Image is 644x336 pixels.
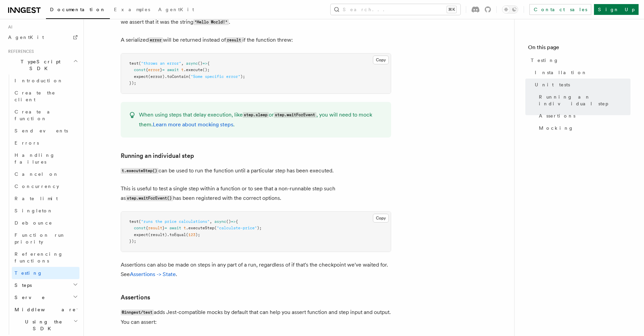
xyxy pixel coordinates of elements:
span: .execute [184,67,202,72]
span: () [198,61,202,66]
a: Mocking [536,122,630,134]
a: Unit tests [532,79,630,91]
span: expect [134,74,148,79]
span: "throws an error" [141,61,181,66]
button: Using the SDK [12,316,79,335]
span: ); [195,232,200,237]
span: Unit tests [535,81,570,88]
span: Testing [531,57,559,64]
span: result [148,226,162,230]
span: await [167,67,179,72]
span: Using the SDK [12,318,73,332]
span: AgentKit [158,7,194,12]
span: test [129,219,139,224]
a: Cancel on [12,168,79,180]
span: t [184,226,186,230]
span: (error) [148,74,165,79]
div: TypeScript SDK [5,75,79,335]
a: Introduction [12,75,79,87]
span: Serve [12,294,45,301]
span: Concurrency [15,184,59,189]
span: => [202,61,207,66]
button: Middleware [12,303,79,316]
a: Create a function [12,106,79,125]
span: Assertions [539,112,575,119]
a: Installation [532,66,630,79]
span: Singleton [15,208,53,213]
a: Errors [12,137,79,149]
span: Handling failures [15,152,55,165]
a: Singleton [12,205,79,217]
span: { [146,67,148,72]
span: Middleware [12,306,76,313]
button: Copy [373,56,389,64]
p: Assertions can also be made on steps in any part of a run, regardless of if that's the checkpoint... [121,260,391,279]
span: Debounce [15,220,52,226]
a: Learn more about mocking steps [153,121,233,128]
span: , [181,61,184,66]
button: Search...⌘K [331,4,460,15]
span: Create the client [15,90,55,102]
span: .executeStep [186,226,214,230]
code: step.waitForEvent() [126,195,173,201]
a: Handling failures [12,149,79,168]
code: "Hello World!" [193,19,229,25]
button: Copy [373,214,389,223]
span: async [214,219,226,224]
span: Function run priority [15,232,66,245]
span: test [129,61,139,66]
span: Documentation [50,7,106,12]
span: ); [257,226,262,230]
span: ( [186,232,188,237]
code: error [149,37,163,43]
span: ); [240,74,245,79]
a: Documentation [46,2,110,19]
span: async [186,61,198,66]
a: Rate limit [12,192,79,205]
span: } [160,67,162,72]
span: error [148,67,160,72]
p: adds Jest-compatible mocks by default that can help you assert function and step input and output... [121,308,391,327]
span: ( [139,61,141,66]
span: (); [202,67,210,72]
p: A serialized will be returned instead of if the function threw: [121,35,391,45]
a: Examples [110,2,154,18]
span: { [146,226,148,230]
span: Rate limit [15,196,58,201]
span: References [5,49,34,54]
a: Assertions [536,110,630,122]
span: "calculate-price" [217,226,257,230]
span: Installation [535,69,587,76]
span: Running an individual step [539,93,630,107]
p: can be used to run the function until a particular step has been executed. [121,166,391,176]
a: Function run priority [12,229,79,248]
span: (result) [148,232,167,237]
span: { [207,61,210,66]
span: "Some specific error" [191,74,240,79]
span: AgentKit [8,35,44,40]
span: Create a function [15,109,55,121]
span: ( [188,74,191,79]
span: expect [134,232,148,237]
a: Testing [528,54,630,66]
code: @inngest/test [121,310,154,315]
span: t [181,67,184,72]
span: Referencing functions [15,251,63,264]
span: await [169,226,181,230]
button: Steps [12,279,79,291]
kbd: ⌘K [447,6,456,13]
span: const [134,226,146,230]
span: Cancel on [15,171,59,177]
span: = [165,226,167,230]
span: "runs the price calculations" [141,219,210,224]
span: Mocking [539,125,574,131]
span: { [236,219,238,224]
span: ( [214,226,217,230]
a: Create the client [12,87,79,106]
a: AgentKit [154,2,198,18]
code: t.executeStep() [121,168,159,174]
button: TypeScript SDK [5,56,79,75]
a: Testing [12,267,79,279]
a: Concurrency [12,180,79,192]
button: Serve [12,291,79,303]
